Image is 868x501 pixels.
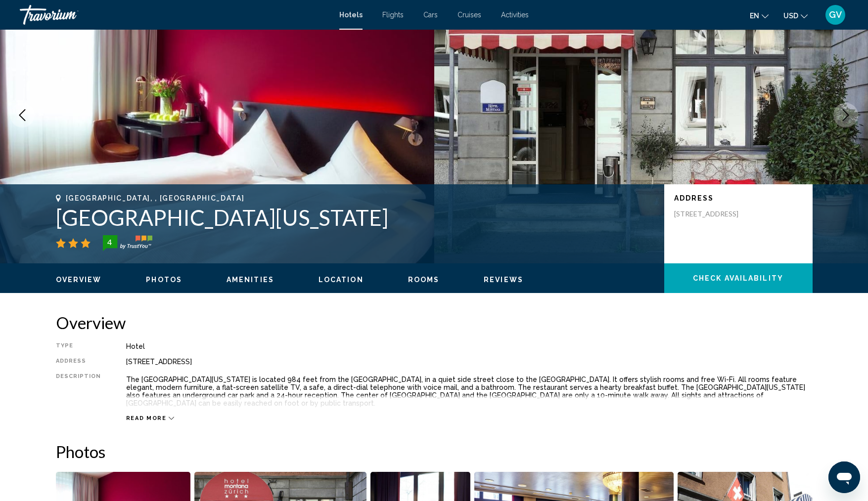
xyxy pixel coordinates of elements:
[126,358,813,366] div: [STREET_ADDRESS]
[126,376,813,407] p: The [GEOGRAPHIC_DATA][US_STATE] is located 984 feet from the [GEOGRAPHIC_DATA], in a quiet side s...
[829,10,842,20] span: GV
[10,103,35,127] button: Previous image
[408,276,440,284] span: Rooms
[100,236,120,248] div: 4
[501,11,529,19] a: Activities
[146,275,182,284] button: Photos
[319,275,364,284] button: Location
[103,235,152,251] img: trustyou-badge-hor.svg
[146,276,182,284] span: Photos
[227,275,274,284] button: Amenities
[783,12,798,20] span: USD
[319,276,364,284] span: Location
[664,263,813,293] button: Check Availability
[833,103,858,127] button: Next image
[56,313,813,333] h2: Overview
[457,11,481,19] a: Cruises
[783,8,808,23] button: Change currency
[750,12,759,20] span: en
[66,194,245,202] span: [GEOGRAPHIC_DATA], , [GEOGRAPHIC_DATA]
[126,415,175,422] button: Read more
[822,4,848,25] button: User Menu
[56,442,813,461] h2: Photos
[750,8,769,23] button: Change language
[20,5,329,25] a: Travorium
[423,11,438,19] a: Cars
[56,342,101,350] div: Type
[56,275,102,284] button: Overview
[126,415,167,421] span: Read more
[674,194,803,202] p: Address
[56,358,101,366] div: Address
[56,276,102,284] span: Overview
[126,342,813,350] div: Hotel
[693,275,783,283] span: Check Availability
[484,275,523,284] button: Reviews
[484,276,523,284] span: Reviews
[56,373,101,410] div: Description
[674,209,753,218] p: [STREET_ADDRESS]
[227,276,274,284] span: Amenities
[828,461,860,493] iframe: Кнопка запуска окна обмена сообщениями
[56,205,654,230] h1: [GEOGRAPHIC_DATA][US_STATE]
[382,11,404,19] a: Flights
[408,275,440,284] button: Rooms
[339,11,363,19] a: Hotels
